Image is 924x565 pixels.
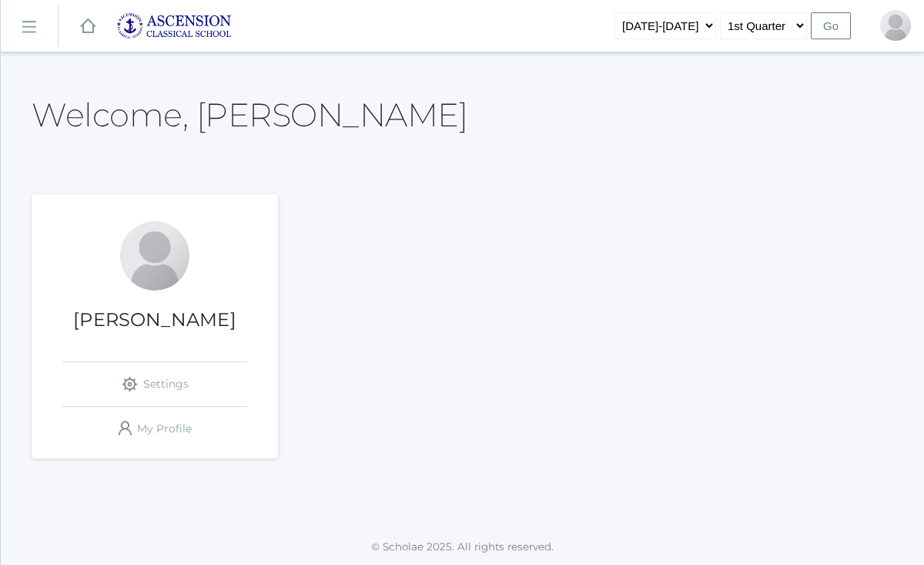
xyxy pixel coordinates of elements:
[62,362,247,406] a: Settings
[880,10,911,41] div: Kristy Sumlin
[116,12,232,39] img: ascension-logo-blue-113fc29133de2fb5813e50b71547a291c5fdb7962bf76d49838a2a14a36269ea.jpg
[811,12,851,39] input: Go
[62,407,247,451] a: My Profile
[32,97,467,133] h2: Welcome, [PERSON_NAME]
[1,539,924,554] p: © Scholae 2025. All rights reserved.
[32,310,278,330] h1: [PERSON_NAME]
[120,221,189,291] div: Kristy Sumlin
